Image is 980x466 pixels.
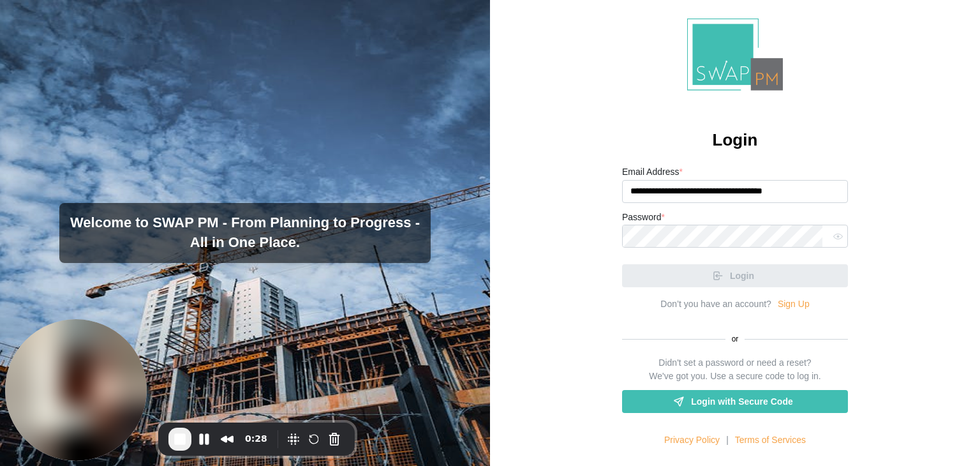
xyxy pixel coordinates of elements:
label: Password [622,211,665,225]
label: Email Address [622,165,683,179]
img: Logo [687,19,783,91]
a: Privacy Policy [664,433,720,447]
a: Sign Up [778,297,810,312]
h2: Login [713,129,758,151]
a: Login with Secure Code [622,390,848,413]
div: | [726,433,729,447]
span: Login with Secure Code [691,391,792,412]
div: Don’t you have an account? [660,297,771,312]
a: Terms of Services [735,433,806,447]
h3: Welcome to SWAP PM - From Planning to Progress - All in One Place. [70,213,420,253]
div: Didn't set a password or need a reset? We've got you. Use a secure code to log in. [649,356,820,384]
div: or [622,333,848,345]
